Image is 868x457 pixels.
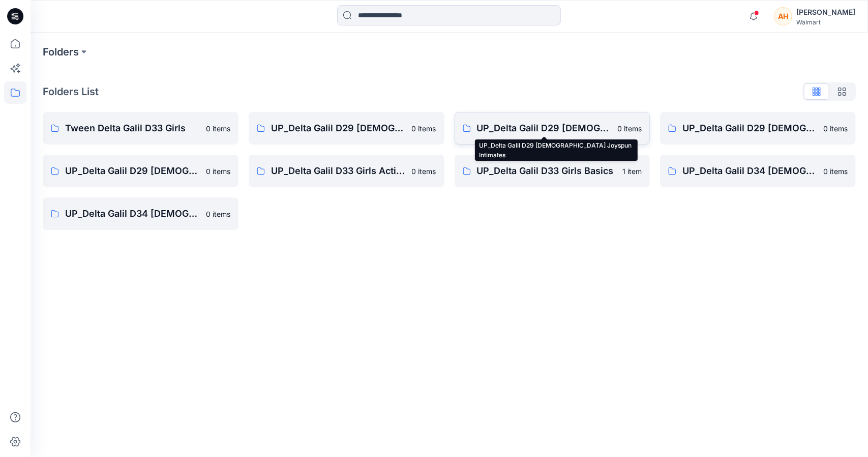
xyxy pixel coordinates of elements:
[617,123,642,134] p: 0 items
[65,121,200,135] p: Tween Delta Galil D33 Girls
[622,166,642,177] p: 1 item
[455,155,650,187] a: UP_Delta Galil D33 Girls Basics1 item
[682,164,817,178] p: UP_Delta Galil D34 [DEMOGRAPHIC_DATA] Active
[249,155,444,187] a: UP_Delta Galil D33 Girls Active0 items
[206,209,230,219] p: 0 items
[823,123,848,134] p: 0 items
[823,166,848,177] p: 0 items
[660,155,856,187] a: UP_Delta Galil D34 [DEMOGRAPHIC_DATA] Active0 items
[660,112,856,145] a: UP_Delta Galil D29 [DEMOGRAPHIC_DATA] NOBO Intimates0 items
[43,45,79,59] a: Folders
[774,7,792,25] div: AH
[271,121,406,135] p: UP_Delta Galil D29 [DEMOGRAPHIC_DATA] Avia Intimates
[43,155,238,187] a: UP_Delta Galil D29 [DEMOGRAPHIC_DATA] Sleep0 items
[682,121,817,135] p: UP_Delta Galil D29 [DEMOGRAPHIC_DATA] NOBO Intimates
[412,166,436,177] p: 0 items
[796,6,855,18] div: [PERSON_NAME]
[271,164,406,178] p: UP_Delta Galil D33 Girls Active
[43,197,238,230] a: UP_Delta Galil D34 [DEMOGRAPHIC_DATA] RTW0 items
[412,123,436,134] p: 0 items
[206,166,230,177] p: 0 items
[65,207,200,221] p: UP_Delta Galil D34 [DEMOGRAPHIC_DATA] RTW
[477,121,612,135] p: UP_Delta Galil D29 [DEMOGRAPHIC_DATA] Joyspun Intimates
[206,123,230,134] p: 0 items
[249,112,444,145] a: UP_Delta Galil D29 [DEMOGRAPHIC_DATA] Avia Intimates0 items
[43,84,99,99] p: Folders List
[43,112,238,145] a: Tween Delta Galil D33 Girls0 items
[796,18,855,26] div: Walmart
[65,164,200,178] p: UP_Delta Galil D29 [DEMOGRAPHIC_DATA] Sleep
[477,164,617,178] p: UP_Delta Galil D33 Girls Basics
[455,112,650,145] a: UP_Delta Galil D29 [DEMOGRAPHIC_DATA] Joyspun Intimates0 items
